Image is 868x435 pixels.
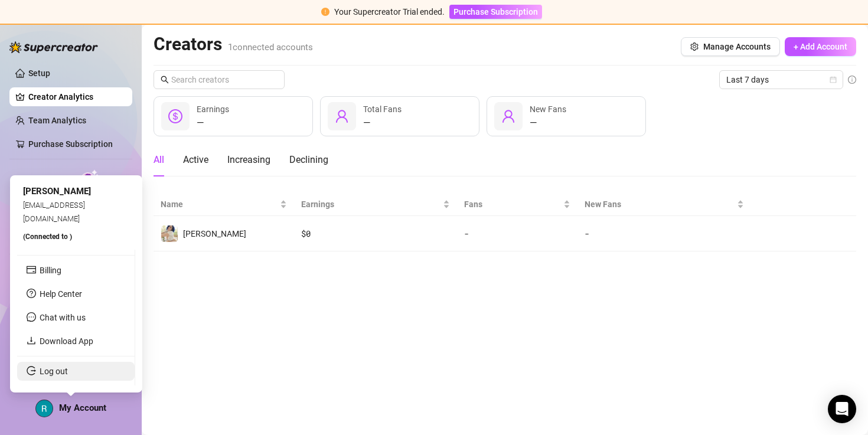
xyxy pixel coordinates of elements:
[28,116,86,125] a: Team Analytics
[161,198,278,211] span: Name
[154,33,313,55] h2: Creators
[17,362,135,381] li: Log out
[585,227,743,240] div: -
[703,42,771,51] span: Manage Accounts
[449,5,542,19] button: Purchase Subscription
[457,193,577,216] th: Fans
[289,153,328,167] div: Declining
[161,225,178,242] img: Lizbeth
[59,403,106,413] span: My Account
[28,68,50,78] a: Setup
[681,37,780,56] button: Manage Accounts
[828,395,856,423] div: Open Intercom Messenger
[23,201,85,223] span: [EMAIL_ADDRESS][DOMAIN_NAME]
[690,42,699,51] span: setting
[197,104,229,114] span: Earnings
[28,87,123,106] a: Creator Analytics
[848,76,856,84] span: info-circle
[530,104,566,114] span: New Fans
[183,229,246,238] span: [PERSON_NAME]
[449,7,542,17] a: Purchase Subscription
[154,153,164,167] div: All
[197,116,229,130] div: —
[28,139,113,149] a: Purchase Subscription
[453,7,538,17] span: Purchase Subscription
[23,186,91,197] span: [PERSON_NAME]
[785,37,856,56] button: + Add Account
[363,104,402,114] span: Total Fans
[161,76,169,84] span: search
[294,193,457,216] th: Earnings
[501,109,515,123] span: user
[168,109,182,123] span: dollar-circle
[464,227,570,240] div: -
[577,193,750,216] th: New Fans
[228,42,313,53] span: 1 connected accounts
[585,198,734,211] span: New Fans
[23,233,72,241] span: (Connected to )
[40,289,82,299] a: Help Center
[17,261,135,280] li: Billing
[40,266,61,275] a: Billing
[9,41,98,53] img: logo-BBDzfeDw.svg
[726,71,836,89] span: Last 7 days
[171,73,268,86] input: Search creators
[17,174,76,185] span: Izzy AI Chatter
[27,312,36,322] span: message
[154,193,294,216] th: Name
[81,169,99,187] img: AI Chatter
[830,76,837,83] span: calendar
[301,198,440,211] span: Earnings
[183,153,208,167] div: Active
[464,198,561,211] span: Fans
[40,313,86,322] span: Chat with us
[227,153,270,167] div: Increasing
[530,116,566,130] div: —
[335,109,349,123] span: user
[334,7,445,17] span: Your Supercreator Trial ended.
[40,367,68,376] a: Log out
[794,42,847,51] span: + Add Account
[363,116,402,130] div: —
[40,336,93,346] a: Download App
[36,400,53,417] img: ACg8ocKFGPVRtj142_rkI3B9rKeRFyp3J_PfdbpTP74ui52NAUW9gVw=s96-c
[301,227,450,240] div: $ 0
[321,8,329,16] span: exclamation-circle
